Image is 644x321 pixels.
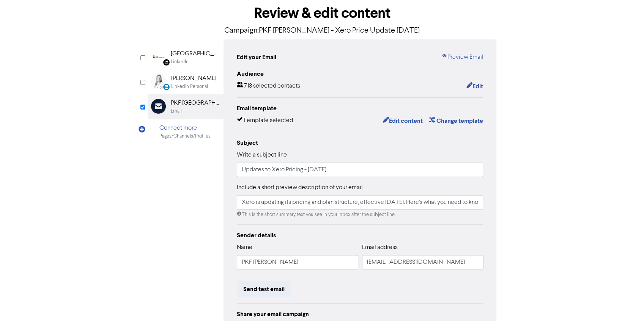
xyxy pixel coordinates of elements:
div: Email [171,108,182,115]
div: Email template [237,104,483,113]
iframe: Chat Widget [606,285,644,321]
div: PKF [GEOGRAPHIC_DATA] [171,99,219,108]
button: Edit content [382,116,423,126]
div: Share your email campaign [237,310,483,319]
button: Send test email [237,281,291,297]
div: Connect more [159,124,211,133]
div: Edit your Email [237,53,276,62]
label: Write a subject line [237,150,287,160]
div: [GEOGRAPHIC_DATA] [171,49,219,58]
img: LinkedinPersonal [151,74,166,89]
img: Linkedin [151,49,166,64]
a: Preview Email [441,53,483,62]
div: Sender details [237,231,483,240]
div: Template selected [237,116,293,126]
div: 713 selected contacts [237,81,300,91]
div: Audience [237,69,483,78]
div: Linkedin [GEOGRAPHIC_DATA]LinkedIn [148,45,224,70]
div: LinkedinPersonal [PERSON_NAME]LinkedIn Personal [148,70,224,94]
label: Include a short preview description of your email [237,183,363,192]
div: PKF [GEOGRAPHIC_DATA]Email [148,94,224,119]
div: This is the short summary text you see in your inbox after the subject line. [237,211,483,218]
button: Change template [428,116,483,126]
h1: Review & edit content [148,5,497,22]
label: Email address [362,243,398,252]
label: Name [237,243,252,252]
div: LinkedIn Personal [171,83,208,90]
div: Pages/Channels/Profiles [159,133,211,140]
div: [PERSON_NAME] [171,74,216,83]
div: LinkedIn [171,58,189,66]
button: Edit [466,81,483,91]
div: Subject [237,138,483,147]
div: Connect morePages/Channels/Profiles [148,119,224,144]
p: Campaign: PKF [PERSON_NAME] - Xero Price Update [DATE] [148,25,497,36]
